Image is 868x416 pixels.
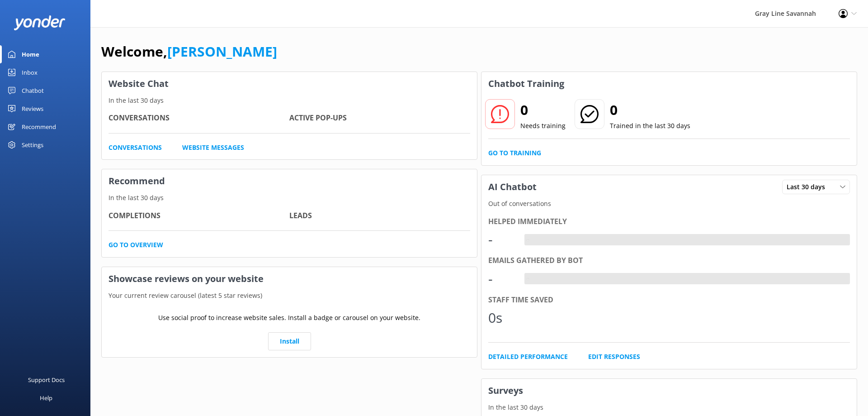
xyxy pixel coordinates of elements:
[481,402,857,412] p: In the last 30 days
[268,332,311,350] a: Install
[481,72,571,96] h3: Chatbot Training
[182,143,244,153] a: Website Messages
[488,216,850,228] div: Helped immediately
[289,210,470,222] h4: Leads
[101,41,277,62] h1: Welcome,
[289,112,470,124] h4: Active Pop-ups
[481,175,543,199] h3: AI Chatbot
[102,96,477,105] p: In the last 30 days
[158,313,420,323] p: Use social proof to increase website sales. Install a badge or carousel on your website.
[488,307,515,329] div: 0s
[488,294,850,306] div: Staff time saved
[108,112,289,124] h4: Conversations
[520,121,566,131] p: Needs training
[524,273,531,285] div: -
[488,229,515,250] div: -
[14,15,66,30] img: yonder-white-logo.png
[610,121,690,131] p: Trained in the last 30 days
[102,72,477,96] h3: Website Chat
[488,268,515,290] div: -
[488,148,541,158] a: Go to Training
[481,199,857,209] p: Out of conversations
[22,81,44,100] div: Chatbot
[22,45,39,63] div: Home
[108,143,162,153] a: Conversations
[22,118,56,136] div: Recommend
[22,63,38,81] div: Inbox
[102,291,477,301] p: Your current review carousel (latest 5 star reviews)
[520,99,566,121] h2: 0
[40,389,52,407] div: Help
[28,371,65,389] div: Support Docs
[102,169,477,193] h3: Recommend
[22,136,43,154] div: Settings
[787,182,830,192] span: Last 30 days
[108,210,289,222] h4: Completions
[108,240,163,250] a: Go to overview
[488,255,850,267] div: Emails gathered by bot
[610,99,690,121] h2: 0
[22,100,43,118] div: Reviews
[524,234,531,246] div: -
[481,379,857,402] h3: Surveys
[102,267,477,291] h3: Showcase reviews on your website
[167,42,277,61] a: [PERSON_NAME]
[102,193,477,203] p: In the last 30 days
[588,352,640,362] a: Edit Responses
[488,352,568,362] a: Detailed Performance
